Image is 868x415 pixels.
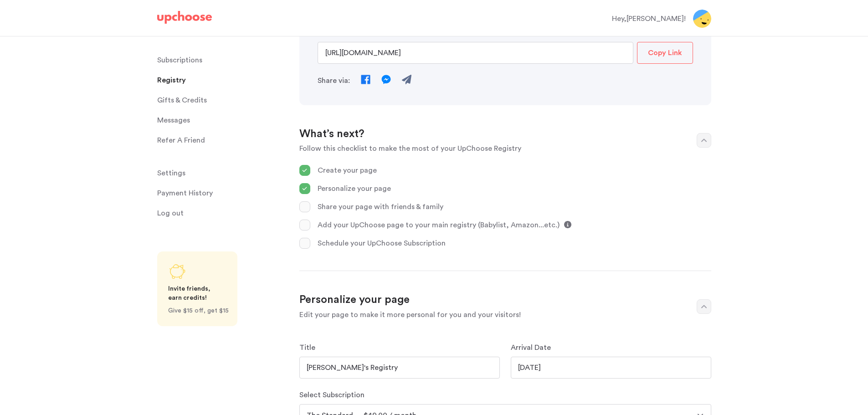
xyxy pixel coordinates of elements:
[299,357,500,379] input: TestT placeholder
[157,131,205,149] p: Refer A Friend
[402,75,411,84] img: Send Email
[157,131,288,149] a: Refer A Friend
[157,51,202,69] p: Subscriptions
[157,111,190,129] span: Messages
[157,251,237,326] a: Share UpChoose
[299,293,688,307] p: Personalize your page
[157,11,212,24] img: UpChoose
[318,183,711,194] p: Personalize your page
[318,201,711,212] p: Share your page with friends & family
[157,184,213,202] p: Payment History
[299,389,711,400] p: Select Subscription
[157,51,288,69] a: Subscriptions
[648,47,682,58] p: Copy Link
[299,342,500,353] p: Title
[299,309,688,320] p: Edit your page to make it more personal for you and your visitors!
[637,42,693,64] button: Copy Link
[318,238,711,249] p: Schedule your UpChoose Subscription
[157,91,288,109] a: Gifts & Credits
[318,220,560,231] p: Add your UpChoose page to your main registry (Babylist, Amazon...etc.)
[299,143,688,154] p: Follow this checklist to make the most of your UpChoose Registry
[299,127,688,142] h2: What’s next?
[157,111,288,129] a: Messages
[157,71,288,89] a: Registry
[511,342,711,353] p: Arrival Date
[157,164,288,182] a: Settings
[157,91,207,109] span: Gifts & Credits
[157,184,288,202] a: Payment History
[318,75,350,86] p: Share via:
[157,204,184,222] span: Log out
[157,204,288,222] a: Log out
[157,11,212,28] a: UpChoose
[361,75,370,84] img: Facebook
[381,75,391,84] img: Messenger
[157,71,186,89] span: Registry
[612,13,686,24] div: Hey, [PERSON_NAME] !
[157,164,185,182] span: Settings
[318,165,711,176] p: Create your page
